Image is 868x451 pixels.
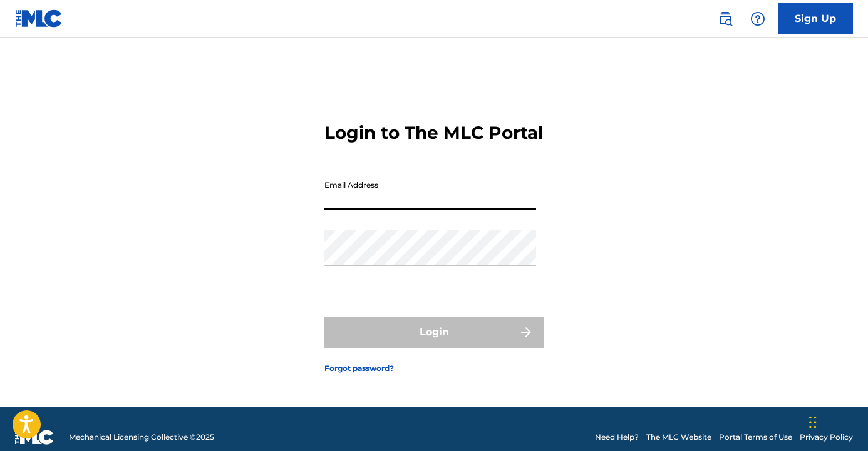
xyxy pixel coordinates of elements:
a: Forgot password? [324,363,394,374]
a: Sign Up [778,3,853,34]
div: Drag [809,403,817,441]
a: Need Help? [595,432,639,443]
a: Privacy Policy [800,432,853,443]
a: The MLC Website [646,432,711,443]
img: help [750,11,765,26]
a: Public Search [713,6,738,31]
img: search [718,11,733,26]
div: Help [745,6,770,31]
img: logo [15,430,54,445]
h3: Login to The MLC Portal [324,122,543,144]
span: Mechanical Licensing Collective © 2025 [69,432,214,443]
img: MLC Logo [15,9,63,28]
a: Portal Terms of Use [719,432,792,443]
iframe: Chat Widget [805,391,868,451]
